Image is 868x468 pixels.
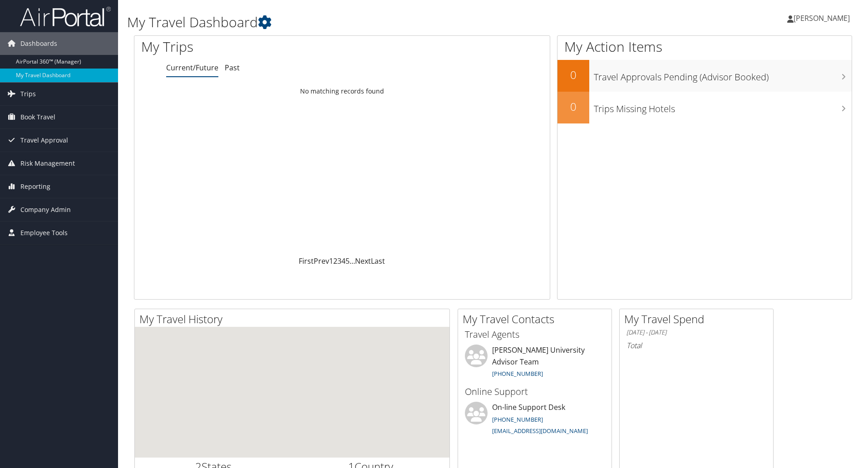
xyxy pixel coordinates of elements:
a: 5 [345,256,350,266]
span: [PERSON_NAME] [794,13,850,23]
a: 3 [337,256,341,266]
a: First [299,256,314,266]
h3: Online Support [465,385,605,398]
a: [PHONE_NUMBER] [492,369,543,378]
li: On-line Support Desk [460,402,609,439]
h2: My Travel Spend [624,311,773,327]
a: 2 [333,256,337,266]
a: 1 [329,256,333,266]
h2: 0 [557,99,589,114]
li: [PERSON_NAME] University Advisor Team [460,345,609,382]
a: [PERSON_NAME] [787,5,859,32]
span: … [350,256,355,266]
h3: Travel Agents [465,328,605,341]
span: Company Admin [20,198,71,221]
a: Prev [314,256,329,266]
td: No matching records found [134,83,550,99]
a: Past [225,63,240,73]
h6: [DATE] - [DATE] [626,328,766,337]
h3: Trips Missing Hotels [594,98,852,115]
span: Dashboards [20,32,57,55]
a: 0Trips Missing Hotels [557,92,852,123]
h2: 0 [557,67,589,83]
a: 4 [341,256,345,266]
a: Current/Future [166,63,218,73]
h1: My Trips [141,37,370,56]
a: Last [371,256,385,266]
a: 0Travel Approvals Pending (Advisor Booked) [557,60,852,92]
span: Trips [20,83,36,105]
span: Book Travel [20,106,55,128]
h1: My Travel Dashboard [127,13,615,32]
h2: My Travel History [139,311,449,327]
h6: Total [626,340,766,350]
a: [PHONE_NUMBER] [492,415,543,424]
h3: Travel Approvals Pending (Advisor Booked) [594,66,852,84]
span: Travel Approval [20,129,68,152]
h1: My Action Items [557,37,852,56]
span: Risk Management [20,152,75,175]
a: [EMAIL_ADDRESS][DOMAIN_NAME] [492,427,588,435]
img: airportal-logo.png [20,6,111,27]
a: Next [355,256,371,266]
h2: My Travel Contacts [463,311,612,327]
span: Employee Tools [20,222,68,244]
span: Reporting [20,175,50,198]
